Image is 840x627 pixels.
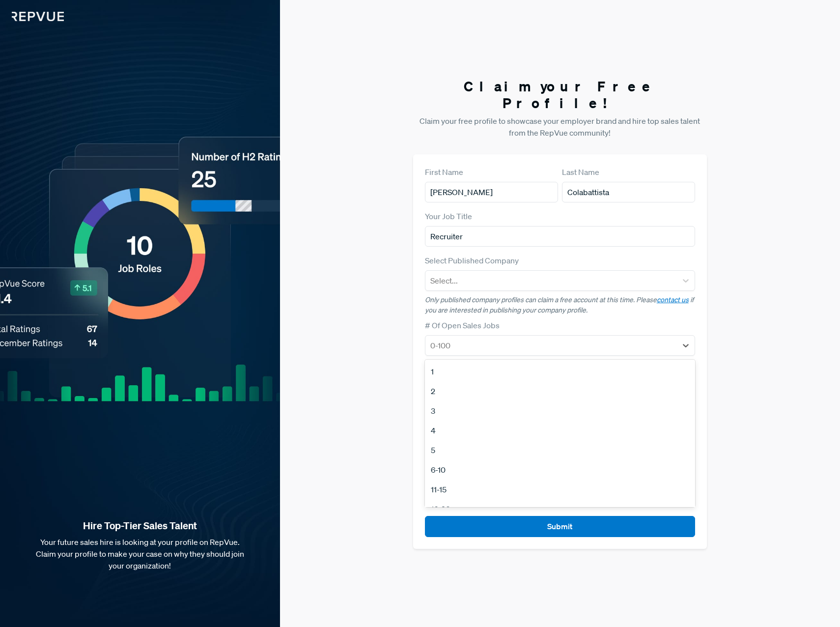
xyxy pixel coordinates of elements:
[425,226,696,247] input: Title
[413,115,707,139] p: Claim your free profile to showcase your employer brand and hire top sales talent from the RepVue...
[425,440,696,460] div: 5
[425,319,500,331] label: # Of Open Sales Jobs
[413,78,707,111] h3: Claim your Free Profile!
[562,182,695,202] input: Last Name
[425,255,519,266] label: Select Published Company
[657,295,689,304] a: contact us
[425,362,696,381] div: 1
[16,536,264,571] p: Your future sales hire is looking at your profile on RepVue. Claim your profile to make your case...
[425,516,696,537] button: Submit
[425,381,696,401] div: 2
[425,401,696,421] div: 3
[425,460,696,480] div: 6-10
[425,182,558,202] input: First Name
[16,519,264,532] strong: Hire Top-Tier Sales Talent
[425,499,696,519] div: 16-20
[425,295,696,315] p: Only published company profiles can claim a free account at this time. Please if you are interest...
[425,166,463,178] label: First Name
[425,210,472,222] label: Your Job Title
[562,166,599,178] label: Last Name
[425,480,696,499] div: 11-15
[425,421,696,440] div: 4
